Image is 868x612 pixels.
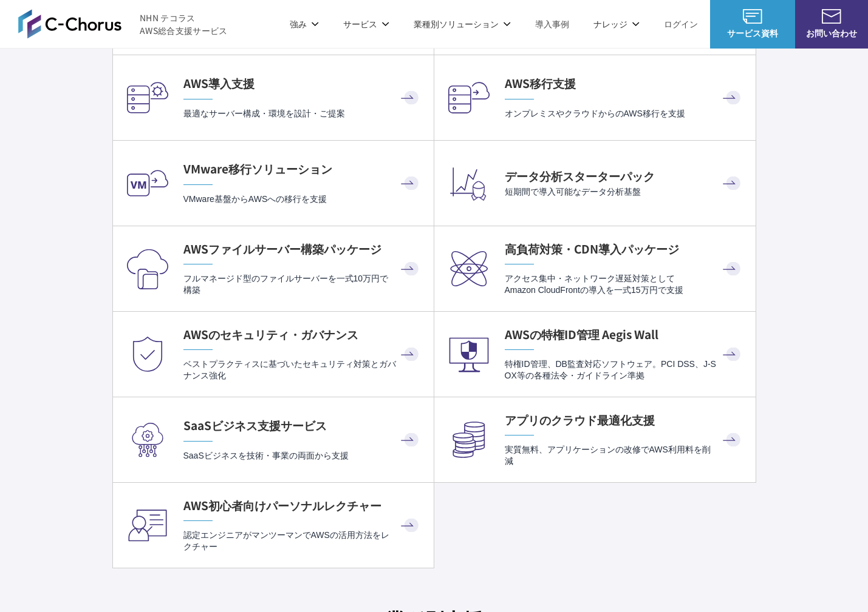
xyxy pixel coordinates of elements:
a: AWS移行支援 オンプレミスやクラウドからのAWS移行を支援 [434,55,756,140]
h4: VMware移行ソリューション [183,161,422,177]
h4: データ分析スターターパック [505,168,743,184]
h4: SaaSビジネス支援サービス [183,417,422,434]
a: AWSの特権ID管理 Aegis Wall 特権ID管理、DB監査対応ソフトウェア。PCI DSS、J-SOX等の各種法令・ガイドライン準拠 [434,312,756,397]
p: 特権ID管理、DB監査対応ソフトウェア。PCI DSS、J-SOX等の各種法令・ガイドライン準拠 [505,358,743,382]
span: サービス資料 [710,27,795,39]
a: AWS導入支援 最適なサーバー構成・環境を設計・ご提案 [113,55,434,140]
p: オンプレミスやクラウドからのAWS移行を支援 [505,108,743,119]
h4: アプリのクラウド最適化支援 [505,412,743,428]
a: アプリのクラウド最適化支援 実質無料、アプリケーションの改修でAWS利用料を削減 [434,397,756,482]
img: お問い合わせ [822,9,841,24]
p: 実質無料、アプリケーションの改修でAWS利用料を削減 [505,444,743,468]
p: ベストプラクティスに基づいたセキュリティ対策とガバナンス強化 [183,358,422,382]
p: 最適なサーバー構成・環境を設計・ご提案 [183,108,422,119]
img: AWS総合支援サービス C-Chorus サービス資料 [743,9,762,24]
p: サービス [343,18,389,30]
h4: AWS初心者向けパーソナルレクチャー [183,497,422,514]
p: VMware基盤からAWSへの移行を支援 [183,193,422,205]
p: 業種別ソリューション [414,18,511,30]
a: データ分析スターターパック 短期間で導入可能なデータ分析基盤 [434,141,756,226]
a: AWS初心者向けパーソナルレクチャー 認定エンジニアがマンツーマンでAWSの活用方法をレクチャー [113,483,434,568]
a: 導入事例 [535,18,569,30]
a: 高負荷対策・CDN導入パッケージ アクセス集中・ネットワーク遅延対策としてAmazon CloudFrontの導入を一式15万円で支援 [434,226,756,311]
p: フルマネージド型のファイルサーバーを一式10万円で構築 [183,273,422,297]
p: SaaSビジネスを技術・事業の両面から支援 [183,450,422,462]
img: AWS総合支援サービス C-Chorus [18,9,121,38]
h4: AWS導入支援 [183,75,422,92]
h4: AWS移行支援 [505,75,743,92]
p: 認定エンジニアがマンツーマンでAWSの活用方法をレクチャー [183,530,422,553]
span: お問い合わせ [795,27,868,39]
a: AWSのセキュリティ・ガバナンス ベストプラクティスに基づいたセキュリティ対策とガバナンス強化 [113,312,434,397]
p: ナレッジ [593,18,640,30]
p: アクセス集中・ネットワーク遅延対策として Amazon CloudFrontの導入を一式15万円で支援 [505,273,743,297]
p: 強み [290,18,319,30]
h4: 高負荷対策・CDN導入パッケージ [505,241,743,257]
a: SaaSビジネス支援サービス SaaSビジネスを技術・事業の両面から支援 [113,397,434,482]
a: ログイン [664,18,698,30]
span: NHN テコラス AWS総合支援サービス [140,12,228,37]
a: VMware移行ソリューション VMware基盤からAWSへの移行を支援 [113,141,434,226]
a: AWS総合支援サービス C-Chorus NHN テコラスAWS総合支援サービス [18,9,228,38]
h4: AWSファイルサーバー構築パッケージ [183,241,422,257]
h4: AWSの特権ID管理 Aegis Wall [505,326,743,343]
a: AWSファイルサーバー構築パッケージ フルマネージド型のファイルサーバーを一式10万円で構築 [113,226,434,311]
h4: AWSのセキュリティ・ガバナンス [183,326,422,343]
p: 短期間で導入可能なデータ分析基盤 [505,186,743,198]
